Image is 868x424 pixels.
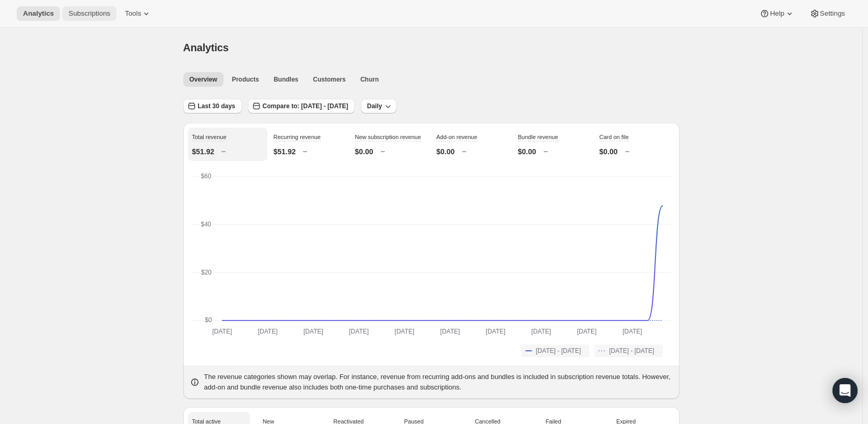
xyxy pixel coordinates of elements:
text: [DATE] [349,328,369,335]
text: [DATE] [577,328,596,335]
span: Bundle revenue [518,134,558,140]
span: Bundles [274,75,298,84]
span: Churn [360,75,379,84]
button: Subscriptions [62,6,116,21]
text: [DATE] [622,328,642,335]
span: [DATE] - [DATE] [536,347,581,355]
span: New subscription revenue [355,134,421,140]
span: Subscriptions [68,9,110,18]
p: $0.00 [355,146,373,157]
button: [DATE] - [DATE] [521,345,589,357]
span: Customers [313,75,346,84]
p: The revenue categories shown may overlap. For instance, revenue from recurring add-ons and bundle... [204,372,673,393]
span: Settings [820,9,845,18]
span: Last 30 days [198,102,236,110]
text: [DATE] [486,328,506,335]
text: [DATE] [303,328,323,335]
span: Analytics [23,9,54,18]
span: Help [770,9,784,18]
span: Card on file [600,134,629,140]
span: Analytics [183,42,229,53]
span: Compare to: [DATE] - [DATE] [263,102,348,110]
p: $0.00 [437,146,455,157]
text: $20 [201,269,212,276]
text: $40 [201,221,211,228]
span: Add-on revenue [437,134,477,140]
span: Overview [190,75,217,84]
text: [DATE] [531,328,551,335]
p: $0.00 [518,146,536,157]
button: Tools [119,6,158,21]
button: [DATE] - [DATE] [594,345,662,357]
text: [DATE] [394,328,414,335]
text: $0 [205,316,212,324]
span: Recurring revenue [274,134,321,140]
text: [DATE] [257,328,277,335]
button: Settings [803,6,851,21]
div: Open Intercom Messenger [832,378,858,403]
span: Total revenue [192,134,227,140]
span: Daily [367,102,382,110]
button: Last 30 days [183,99,242,113]
span: Tools [125,9,141,18]
span: [DATE] - [DATE] [609,347,654,355]
text: $60 [201,173,211,180]
p: $51.92 [274,146,296,157]
button: Help [753,6,801,21]
button: Analytics [17,6,60,21]
span: Products [232,75,259,84]
p: $0.00 [600,146,618,157]
text: [DATE] [440,328,460,335]
button: Daily [361,99,397,113]
p: $51.92 [192,146,215,157]
text: [DATE] [212,328,232,335]
button: Compare to: [DATE] - [DATE] [248,99,355,113]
